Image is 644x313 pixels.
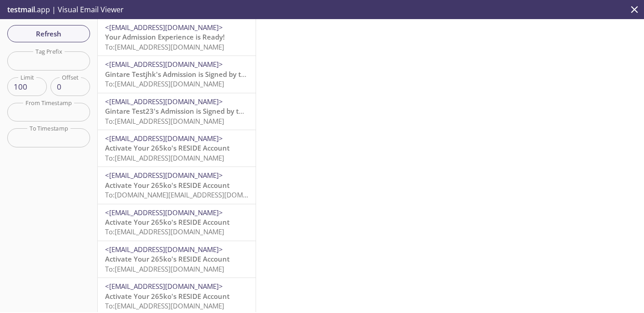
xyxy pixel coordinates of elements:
span: <[EMAIL_ADDRESS][DOMAIN_NAME]> [105,23,223,32]
div: <[EMAIL_ADDRESS][DOMAIN_NAME]>Activate Your 265ko's RESIDE AccountTo:[DOMAIN_NAME][EMAIL_ADDRESS]... [98,167,256,203]
span: Gintare Testjhk's Admission is Signed by the Resident [105,70,281,79]
span: To: [DOMAIN_NAME][EMAIL_ADDRESS][DOMAIN_NAME] [105,190,278,199]
span: <[EMAIL_ADDRESS][DOMAIN_NAME]> [105,208,223,217]
span: Gintare Test23's Admission is Signed by the Resident [105,106,278,116]
div: <[EMAIL_ADDRESS][DOMAIN_NAME]>Activate Your 265ko's RESIDE AccountTo:[EMAIL_ADDRESS][DOMAIN_NAME] [98,204,256,241]
span: <[EMAIL_ADDRESS][DOMAIN_NAME]> [105,134,223,143]
span: <[EMAIL_ADDRESS][DOMAIN_NAME]> [105,245,223,254]
span: <[EMAIL_ADDRESS][DOMAIN_NAME]> [105,60,223,69]
span: Activate Your 265ko's RESIDE Account [105,254,230,263]
span: testmail [7,5,35,15]
span: To: [EMAIL_ADDRESS][DOMAIN_NAME] [105,264,224,273]
span: To: [EMAIL_ADDRESS][DOMAIN_NAME] [105,153,224,162]
span: Activate Your 265ko's RESIDE Account [105,217,230,227]
span: Your Admission Experience is Ready! [105,32,225,41]
span: To: [EMAIL_ADDRESS][DOMAIN_NAME] [105,301,224,310]
div: <[EMAIL_ADDRESS][DOMAIN_NAME]>Gintare Testjhk's Admission is Signed by the ResidentTo:[EMAIL_ADDR... [98,56,256,92]
span: Activate Your 265ko's RESIDE Account [105,292,230,301]
div: <[EMAIL_ADDRESS][DOMAIN_NAME]>Your Admission Experience is Ready!To:[EMAIL_ADDRESS][DOMAIN_NAME] [98,19,256,56]
span: <[EMAIL_ADDRESS][DOMAIN_NAME]> [105,171,223,180]
span: To: [EMAIL_ADDRESS][DOMAIN_NAME] [105,42,224,51]
span: Refresh [15,28,83,40]
button: Refresh [7,25,90,42]
span: To: [EMAIL_ADDRESS][DOMAIN_NAME] [105,116,224,126]
div: <[EMAIL_ADDRESS][DOMAIN_NAME]>Activate Your 265ko's RESIDE AccountTo:[EMAIL_ADDRESS][DOMAIN_NAME] [98,241,256,278]
span: <[EMAIL_ADDRESS][DOMAIN_NAME]> [105,282,223,291]
div: <[EMAIL_ADDRESS][DOMAIN_NAME]>Activate Your 265ko's RESIDE AccountTo:[EMAIL_ADDRESS][DOMAIN_NAME] [98,130,256,167]
span: Activate Your 265ko's RESIDE Account [105,143,230,152]
span: To: [EMAIL_ADDRESS][DOMAIN_NAME] [105,79,224,88]
div: <[EMAIL_ADDRESS][DOMAIN_NAME]>Gintare Test23's Admission is Signed by the ResidentTo:[EMAIL_ADDRE... [98,93,256,130]
span: Activate Your 265ko's RESIDE Account [105,181,230,190]
span: To: [EMAIL_ADDRESS][DOMAIN_NAME] [105,227,224,236]
span: <[EMAIL_ADDRESS][DOMAIN_NAME]> [105,97,223,106]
